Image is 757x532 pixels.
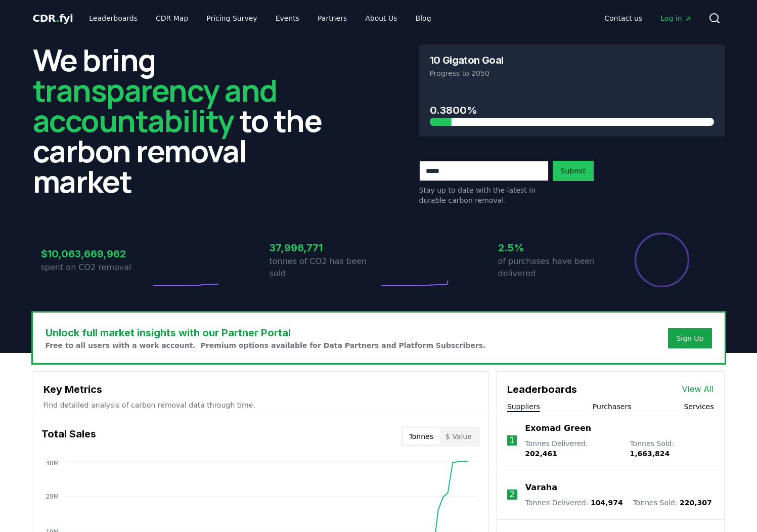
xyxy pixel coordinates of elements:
h3: 37,996,771 [270,240,379,255]
h3: 0.3800% [430,103,714,118]
span: . [56,12,59,24]
h3: Total Sales [41,426,96,447]
a: CDR.fyi [33,11,73,25]
a: Leaderboards [81,9,146,27]
a: CDR Map [148,9,196,27]
a: Sign Up [676,333,703,343]
p: Find detailed analysis of carbon removal data through time. [43,400,478,410]
h3: 2.5% [498,240,607,255]
h3: 10 Gigaton Goal [430,55,504,65]
p: Tonnes Delivered : [525,498,623,508]
p: Progress to 2050 [430,68,714,78]
p: tonnes of CO2 has been sold [270,255,379,280]
a: Blog [408,9,439,27]
p: of purchases have been delivered [498,255,607,280]
div: Percentage of sales delivered [634,232,690,288]
p: Tonnes Sold : [630,438,714,459]
a: Pricing Survey [198,9,265,27]
a: View All [682,383,714,395]
span: 1,663,824 [630,450,670,458]
button: Sign Up [668,328,711,348]
p: Tonnes Delivered : [525,438,619,459]
button: Submit [553,161,594,181]
button: Tonnes [403,428,439,445]
a: Log in [652,9,700,27]
span: 202,461 [525,450,557,458]
span: transparency and accountability [33,69,277,141]
h3: Key Metrics [43,382,478,397]
a: About Us [357,9,405,27]
p: Free to all users with a work account. Premium options available for Data Partners and Platform S... [46,340,486,350]
h3: Leaderboards [507,382,577,397]
p: 2 [510,489,515,501]
span: Log in [660,13,692,23]
p: spent on CO2 removal [41,261,150,274]
button: Purchasers [593,402,632,412]
span: 104,974 [591,499,623,507]
span: 220,307 [680,499,712,507]
button: $ Value [439,428,478,445]
a: Contact us [596,9,650,27]
tspan: 29M [46,493,59,500]
button: Suppliers [507,402,540,412]
nav: Main [81,9,439,27]
a: Events [268,9,307,27]
nav: Main [596,9,700,27]
a: Partners [309,9,355,27]
p: Stay up to date with the latest in durable carbon removal. [419,185,549,205]
h3: Unlock full market insights with our Partner Portal [46,325,486,340]
p: 1 [509,434,514,447]
span: CDR fyi [33,12,73,24]
tspan: 38M [46,460,59,467]
h2: We bring to the carbon removal market [33,45,338,196]
a: Exomad Green [525,422,591,434]
a: Varaha [525,481,557,494]
button: Services [684,402,714,412]
p: Tonnes Sold : [633,498,712,508]
h3: $10,063,669,962 [41,246,150,261]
